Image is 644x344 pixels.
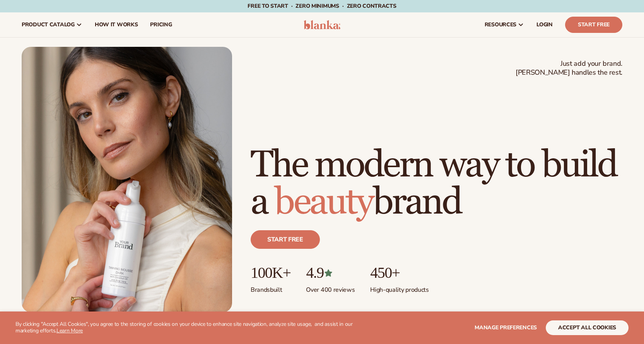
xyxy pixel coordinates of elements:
[95,22,138,28] span: How It Works
[306,264,355,281] p: 4.9
[15,12,89,37] a: product catalog
[251,230,320,249] a: Start free
[485,22,516,28] span: resources
[370,281,429,294] p: High-quality products
[274,180,372,225] span: beauty
[89,12,144,37] a: How It Works
[22,22,75,28] span: product catalog
[15,321,374,334] p: By clicking "Accept All Cookies", you agree to the storing of cookies on your device to enhance s...
[516,59,622,77] span: Just add your brand. [PERSON_NAME] handles the rest.
[251,281,290,294] p: Brands built
[530,12,559,37] a: LOGIN
[150,22,172,28] span: pricing
[144,12,178,37] a: pricing
[546,320,629,335] button: accept all cookies
[304,20,340,29] img: logo
[251,147,622,221] h1: The modern way to build a brand
[475,320,537,335] button: Manage preferences
[306,281,355,294] p: Over 400 reviews
[56,327,83,334] a: Learn More
[370,264,429,281] p: 450+
[22,47,232,312] img: Female holding tanning mousse.
[565,17,622,33] a: Start Free
[475,324,537,331] span: Manage preferences
[251,264,290,281] p: 100K+
[536,22,553,28] span: LOGIN
[478,12,530,37] a: resources
[248,2,396,10] span: Free to start · ZERO minimums · ZERO contracts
